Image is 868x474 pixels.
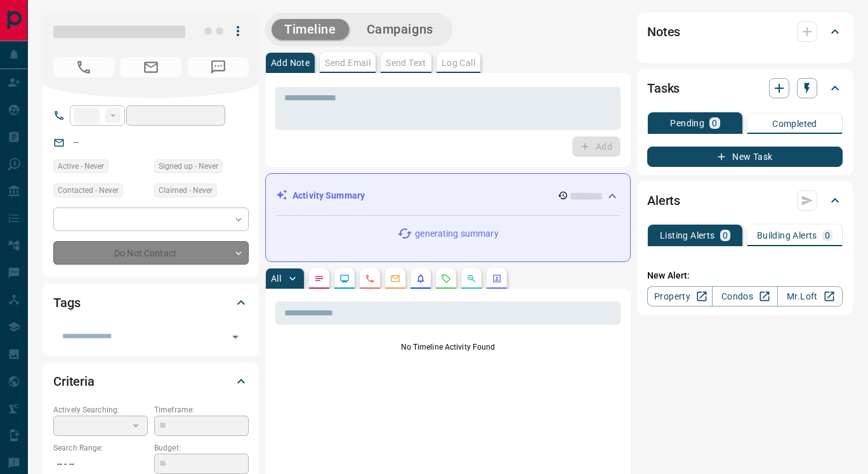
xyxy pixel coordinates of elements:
svg: Agent Actions [492,273,502,284]
span: Signed up - Never [159,160,218,173]
p: Building Alerts [757,231,817,240]
p: New Alert: [647,269,843,282]
button: Campaigns [354,19,446,40]
p: Completed [772,119,817,128]
p: Pending [670,119,704,128]
div: Activity Summary [276,184,620,207]
p: 0 [723,231,728,240]
span: No Email [121,57,181,77]
p: Add Note [271,58,310,67]
span: Active - Never [58,160,104,173]
a: -- [74,137,79,147]
svg: Notes [314,273,324,284]
div: Do Not Contact [53,241,249,265]
svg: Requests [441,273,451,284]
div: Criteria [53,366,249,397]
a: Condos [712,286,777,306]
p: Search Range: [53,442,148,454]
svg: Listing Alerts [416,273,426,284]
p: Timeframe: [154,404,249,416]
h2: Tasks [647,78,680,98]
p: All [271,274,281,283]
button: Timeline [272,19,349,40]
p: generating summary [415,227,498,240]
a: Property [647,286,713,306]
p: 0 [712,119,717,128]
h2: Tags [53,293,80,313]
h2: Alerts [647,190,680,211]
p: Actively Searching: [53,404,148,416]
div: Alerts [647,185,843,216]
svg: Opportunities [466,273,477,284]
a: Mr.Loft [777,286,843,306]
span: No Number [188,57,249,77]
p: Activity Summary [293,189,365,202]
span: Contacted - Never [58,184,119,197]
div: Tasks [647,73,843,103]
svg: Lead Browsing Activity [339,273,350,284]
div: Tags [53,287,249,318]
span: Claimed - Never [159,184,213,197]
svg: Calls [365,273,375,284]
svg: Emails [390,273,400,284]
p: Budget: [154,442,249,454]
p: Listing Alerts [660,231,715,240]
button: New Task [647,147,843,167]
h2: Criteria [53,371,95,392]
span: No Number [53,57,114,77]
button: Open [227,328,244,346]
p: 0 [825,231,830,240]
div: Notes [647,16,843,47]
h2: Notes [647,22,680,42]
p: No Timeline Activity Found [275,341,621,353]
